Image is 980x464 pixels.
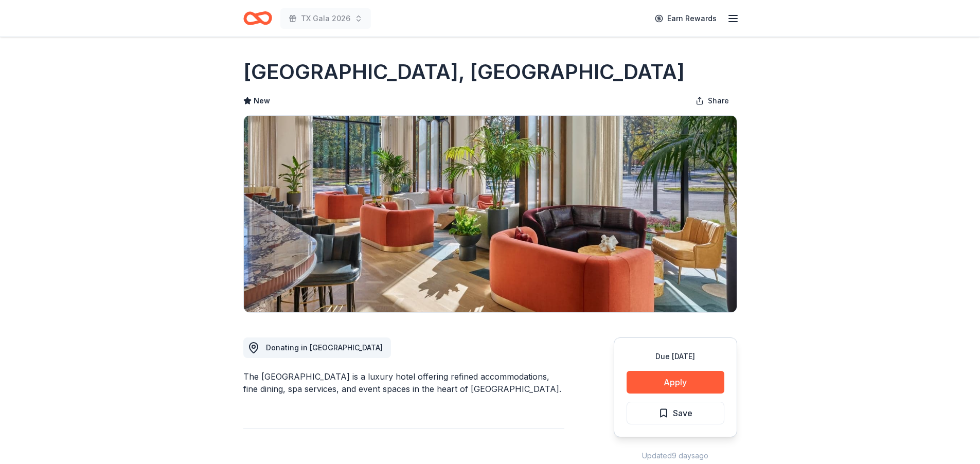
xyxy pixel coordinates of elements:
button: Share [687,91,737,111]
button: Apply [627,371,724,394]
button: TX Gala 2026 [280,8,371,29]
a: Home [243,6,272,30]
div: Updated 9 days ago [614,450,737,462]
div: Due [DATE] [627,350,724,363]
span: Donating in [GEOGRAPHIC_DATA] [266,343,383,352]
span: Share [708,95,729,107]
img: Image for Crescent Hotel, Fort Worth [244,116,737,312]
button: Save [627,402,724,424]
span: Save [673,406,692,420]
div: The [GEOGRAPHIC_DATA] is a luxury hotel offering refined accommodations, fine dining, spa service... [243,370,564,395]
a: Earn Rewards [649,9,723,28]
h1: [GEOGRAPHIC_DATA], [GEOGRAPHIC_DATA] [243,58,685,86]
span: TX Gala 2026 [301,12,350,25]
span: New [254,95,270,107]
